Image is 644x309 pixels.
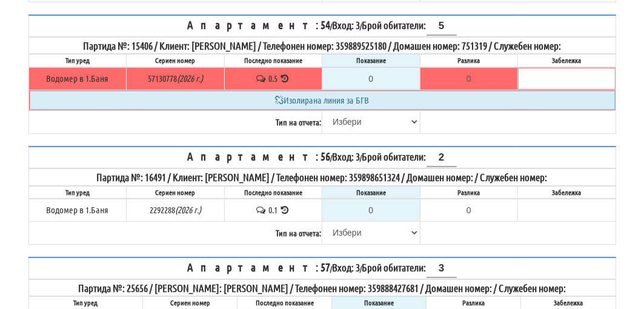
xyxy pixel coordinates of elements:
span: Вход: 3 [333,261,360,273]
th: Последно показание [224,54,322,67]
span: Апартамент: 56 [188,149,331,163]
span: История на показанията [279,204,291,215]
div: Партида №: 15406 / Клиент: [PERSON_NAME] / Телефонен номер: 359889525180 / Домашен номер: 751319 ... [30,38,615,53]
th: Показание [322,54,420,67]
div: Партида №: 16491 / Клиент: [PERSON_NAME] / Телефонен номер: 359898651324 / Домашен номер: / Служе... [30,170,615,184]
span: Апартамент: 57 [188,260,331,274]
th: Разлика [420,186,518,199]
th: Разлика [427,296,521,309]
i: Метрологична годност до 2026г. [175,204,201,215]
th: Разлика [420,54,518,67]
span: Брой обитатели: [362,19,457,31]
span: История на забележките [255,73,268,84]
th: Последно показание [224,186,322,199]
b: Тип на отчета: [276,227,321,238]
th: Показание [332,296,427,309]
th: Тип уред [28,54,127,67]
th: Сериен номер [143,296,237,309]
span: Брой обитатели: [362,150,457,162]
span: Вход: 3 [333,150,360,162]
th: / / [28,257,616,279]
th: Тип уред [28,296,143,309]
span: История на забележките [255,204,268,215]
td: Водомер в 1.Баня [28,67,127,90]
td: Водомер в 1.Баня [28,199,127,222]
div: Партида №: 25656 / [PERSON_NAME]: [PERSON_NAME] / Телефонен номер: 359888427681 / Домашен номер: ... [30,281,615,295]
th: Забележка [518,186,616,199]
span: Брой обитатели: [362,261,457,273]
th: / / [28,15,616,37]
th: Сериен номер [127,186,225,199]
i: Метрологична годност до 2026г. [177,73,203,84]
span: История на показанията [279,73,291,84]
b: Тип на отчета: [276,116,321,127]
div: Изолирана линия за БГВ [30,91,615,110]
td: 57130778 [127,67,225,90]
td: 2292288 [127,199,225,222]
span: 0.5 [268,73,277,84]
th: Сериен номер [127,54,225,67]
th: / / [28,147,616,168]
th: Забележка [518,54,616,67]
th: Забележка [521,296,616,309]
th: Последно показание [237,296,332,309]
span: 0.1 [268,204,277,215]
th: Показание [322,186,420,199]
th: Тип уред [28,186,127,199]
span: Апартамент: 54 [188,18,331,32]
span: Вход: 3 [333,19,360,31]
